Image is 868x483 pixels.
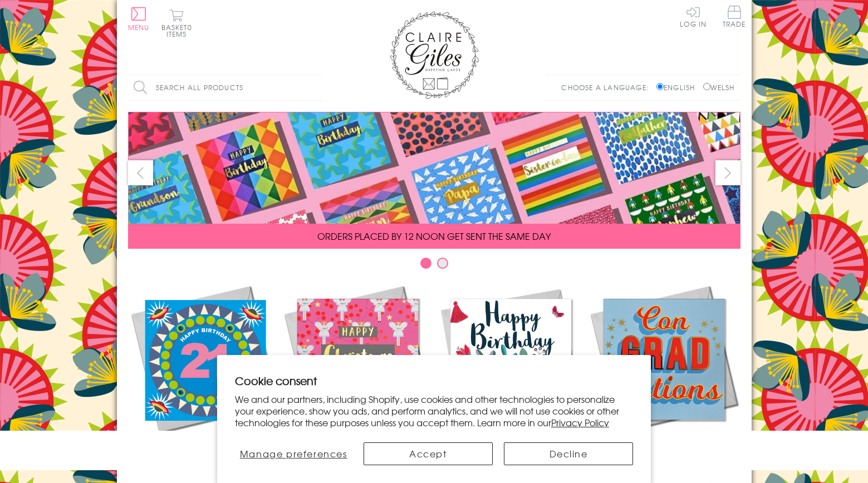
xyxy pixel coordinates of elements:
[434,283,587,457] a: Birthdays
[587,283,741,457] a: Academic
[128,283,281,457] a: New Releases
[715,160,741,185] button: next
[680,6,707,27] a: Log In
[656,83,664,90] input: English
[281,283,434,457] a: Christmas
[561,82,654,92] p: Choose a language:
[161,9,192,37] button: Basket0 items
[128,257,741,274] div: Carousel Pagination
[240,447,347,460] span: Manage preferences
[703,82,735,92] label: Welsh
[420,258,431,269] button: Carousel Page 1 (Current Slide)
[128,22,150,32] span: Menu
[128,160,153,185] button: prev
[235,393,634,428] p: We and our partners, including Shopify, use cookies and other technologies to personalize your ex...
[723,6,746,27] span: Trade
[390,11,479,99] img: Claire Giles Greetings Cards
[656,82,700,92] label: English
[703,83,710,90] input: Welsh
[723,6,746,29] a: Trade
[128,75,323,100] input: Search all products
[364,442,493,465] button: Accept
[551,416,609,429] a: Privacy Policy
[317,229,551,243] span: ORDERS PLACED BY 12 NOON GET SENT THE SAME DAY
[235,373,634,388] h2: Cookie consent
[128,7,150,31] button: Menu
[235,442,352,465] button: Manage preferences
[312,75,323,100] input: Search
[504,442,633,465] button: Decline
[437,258,448,269] button: Carousel Page 2
[166,22,192,39] span: 0 items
